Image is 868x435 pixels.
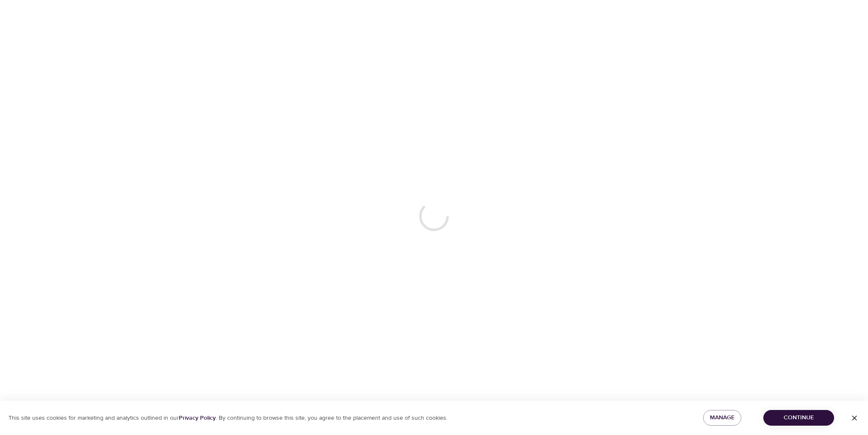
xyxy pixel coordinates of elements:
span: Continue [770,413,827,423]
button: Continue [763,410,834,426]
a: Privacy Policy [179,414,216,422]
button: Manage [703,410,741,426]
span: Manage [710,413,734,423]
